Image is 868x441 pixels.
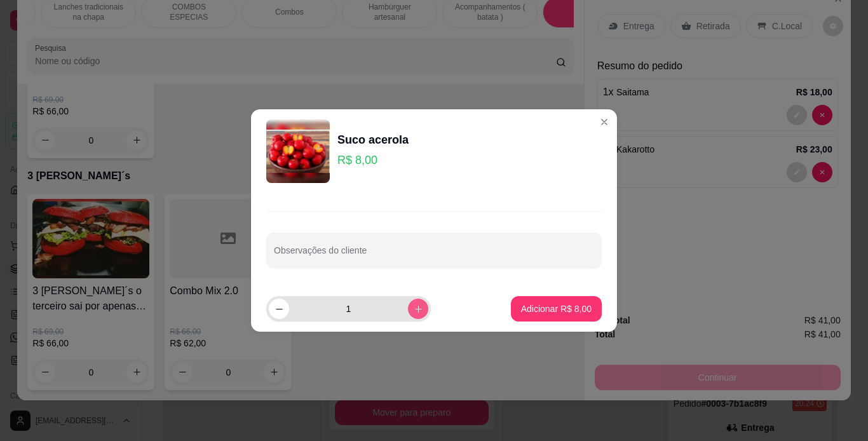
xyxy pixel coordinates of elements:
button: Close [594,112,614,132]
button: increase-product-quantity [408,299,428,319]
p: Adicionar R$ 8,00 [521,302,592,315]
button: Adicionar R$ 8,00 [511,296,602,322]
img: product-image [266,119,330,183]
p: R$ 8,00 [337,151,409,169]
input: Observações do cliente [274,249,594,262]
button: decrease-product-quantity [269,299,289,319]
div: Suco acerola [337,131,409,149]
